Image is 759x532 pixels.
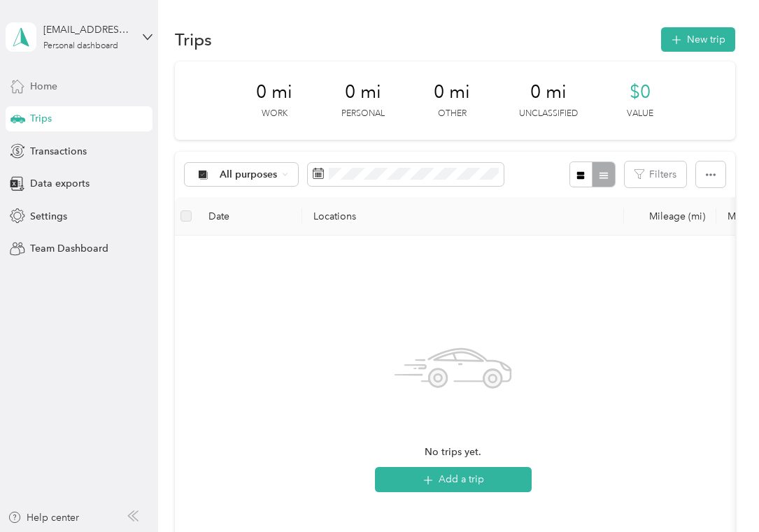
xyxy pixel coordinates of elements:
span: Settings [30,209,67,224]
p: Unclassified [519,108,578,120]
span: Home [30,79,57,94]
button: Add a trip [375,467,532,492]
th: Date [197,197,302,236]
iframe: Everlance-gr Chat Button Frame [681,454,759,532]
button: Help center [8,510,79,525]
p: Personal [341,108,385,120]
span: Transactions [30,144,87,159]
span: Team Dashboard [30,241,108,256]
h1: Trips [175,32,212,47]
span: No trips yet. [425,445,481,460]
th: Mileage (mi) [624,197,716,236]
th: Locations [302,197,624,236]
p: Value [627,108,653,120]
div: Personal dashboard [43,42,118,50]
span: Trips [30,111,52,126]
span: All purposes [220,170,278,180]
button: Filters [625,161,686,187]
span: 0 mi [434,81,470,103]
span: $0 [630,81,651,103]
p: Work [262,108,288,120]
span: 0 mi [530,81,567,103]
span: 0 mi [256,81,292,103]
p: Other [438,108,467,120]
span: 0 mi [345,81,381,103]
button: New trip [661,27,735,52]
span: Data exports [30,176,90,191]
div: [EMAIL_ADDRESS][DOMAIN_NAME] [43,22,131,37]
